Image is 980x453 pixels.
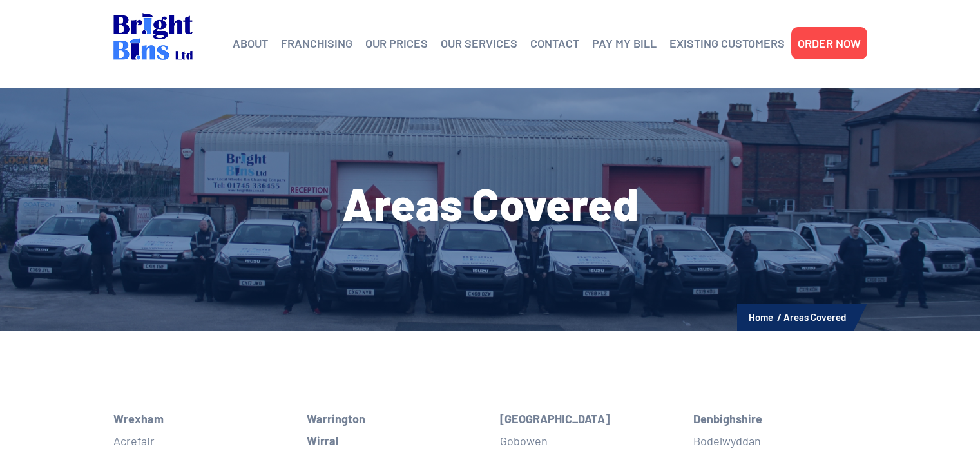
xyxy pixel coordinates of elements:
[693,430,867,452] li: Bodelwyddan
[113,430,287,452] li: Acrefair
[530,34,579,53] a: CONTACT
[113,412,164,426] strong: Wrexham
[307,412,365,426] strong: Warrington
[500,430,674,452] li: Gobowen
[307,434,338,448] strong: Wirral
[113,180,867,226] h1: Areas Covered
[441,34,517,53] a: OUR SERVICES
[798,34,861,53] a: ORDER NOW
[592,34,657,53] a: PAY MY BILL
[233,34,268,53] a: ABOUT
[281,34,352,53] a: FRANCHISING
[783,309,846,325] li: Areas Covered
[693,412,762,426] strong: Denbighshire
[669,34,785,53] a: EXISTING CUSTOMERS
[749,311,773,323] a: Home
[500,412,610,426] strong: [GEOGRAPHIC_DATA]
[365,34,428,53] a: OUR PRICES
